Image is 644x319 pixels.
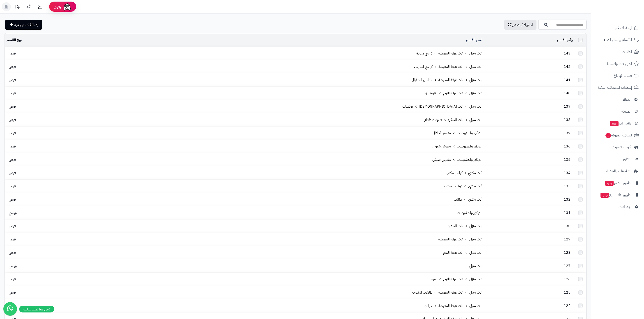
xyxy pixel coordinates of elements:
[594,106,641,117] a: المدونة
[7,117,18,122] span: فرعى
[612,144,631,150] span: أدوات التسويق
[7,144,18,149] span: فرعى
[561,303,573,308] span: 124
[443,250,482,255] a: اثاث منزلي > اثاث غرفة النوم
[605,132,632,138] span: السلات المتروكة
[412,290,482,295] a: اثاث منزلي > اثاث غرفة المعيشة > طاولات الخدمة
[561,104,573,109] span: 139
[594,46,641,57] a: الطلبات
[615,25,632,31] span: لوحة التحكم
[7,77,18,83] span: فرعى
[444,183,482,189] a: أثاث مكتبي > دواليب مكتب
[466,37,482,43] a: اسم القسم
[512,22,533,27] span: استيراد / تصدير
[7,104,18,109] span: فرعى
[5,34,94,47] td: نوع القسم
[561,170,573,176] span: 134
[561,144,573,149] span: 136
[561,157,573,162] span: 135
[623,156,631,162] span: التقارير
[457,210,482,215] a: الديكور والمفروشات
[63,2,72,11] img: ai-face.png
[422,90,482,96] a: اثاث منزلي > اثاث غرفة النوم > طاولات زينة
[416,51,482,56] a: اثاث منزلي > اثاث غرفة المعيشة > كراسي مفردة
[594,154,641,165] a: التقارير
[14,22,38,27] span: إضافة قسم جديد
[561,64,573,69] span: 142
[594,166,641,176] a: التطبيقات والخدمات
[594,58,641,69] a: المراجعات والأسئلة
[7,90,18,96] span: فرعى
[614,72,632,79] span: طلبات الإرجاع
[561,210,573,215] span: 131
[604,168,631,174] span: التطبيقات والخدمات
[7,276,18,282] span: فرعى
[433,130,482,136] a: الديكور والمفروشات > مفارش أطفال
[607,61,632,67] span: المراجعات والأسئلة
[7,210,19,215] span: رئيسي
[623,96,631,103] span: العملاء
[448,223,482,229] a: اثاث منزلي > اثاث السفرة
[432,157,482,162] a: الديكور والمفروشات > مفارش صيفي
[610,120,631,127] span: وآتس آب
[598,84,632,91] span: إشعارات التحويلات البنكية
[594,142,641,153] a: أدوات التسويق
[594,94,641,105] a: العملاء
[561,237,573,242] span: 129
[600,193,609,198] span: جديد
[594,201,641,212] a: الإعدادات
[7,263,19,269] span: رئيسي
[438,237,482,242] a: اثاث منزلي > اثاث غرفة المعيشة
[433,144,482,149] a: الديكور والمفروشات > مفارش شتوي
[7,223,18,229] span: فرعى
[7,170,18,176] span: فرعى
[561,183,573,189] span: 133
[561,276,573,282] span: 126
[7,157,18,162] span: فرعى
[7,290,18,295] span: فرعى
[561,77,573,83] span: 141
[561,51,573,56] span: 143
[605,180,631,186] span: تطبيق المتجر
[414,64,482,69] a: اثاث منزلي > اثاث غرفة المعيشة > كراسي استرخاء
[561,290,573,295] span: 125
[561,263,573,269] span: 127
[424,303,482,308] a: اثاث منزلي > اثاث غرفة المعيشة > خزانات
[446,170,482,176] a: أثاث مكتبي > كراسي مكتب
[594,178,641,188] a: تطبيق المتجرجديد
[607,37,632,43] span: الأقسام والمنتجات
[7,64,18,69] span: فرعى
[613,12,640,22] img: logo-2.png
[486,38,573,43] div: رقم القسم
[7,250,18,255] span: فرعى
[54,4,61,9] span: رفيق
[12,2,23,12] a: تحديثات المنصة
[7,183,18,189] span: فرعى
[412,77,482,83] a: اثاث منزلي > اثاث غرفة المعيشة > مداخل استقبال
[469,263,482,269] a: اثاث منزلي
[7,237,18,242] span: فرعى
[594,190,641,200] a: تطبيق نقاط البيعجديد
[7,197,18,202] span: فرعى
[402,104,482,109] a: اثاث منزلي > اثاث [DEMOGRAPHIC_DATA] > بوفيهات
[5,20,42,30] a: إضافة قسم جديد
[594,70,641,81] a: طلبات الإرجاع
[594,130,641,141] a: السلات المتروكة1
[605,181,614,186] span: جديد
[561,130,573,136] span: 137
[621,108,631,115] span: المدونة
[622,49,632,55] span: الطلبات
[7,51,18,56] span: فرعى
[561,117,573,122] span: 138
[424,117,482,122] a: اثاث منزلي > اثاث السفرة > طاولات طعام
[610,121,619,126] span: جديد
[619,204,631,210] span: الإعدادات
[431,276,482,282] a: اثاث منزلي > اثاث غرفة النوم > اسرة
[561,250,573,255] span: 128
[504,20,536,30] a: استيراد / تصدير
[594,118,641,129] a: وآتس آبجديد
[594,23,641,33] a: لوحة التحكم
[561,197,573,202] span: 132
[454,197,482,202] a: أثاث مكتبي > مكاتب
[605,133,611,138] span: 1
